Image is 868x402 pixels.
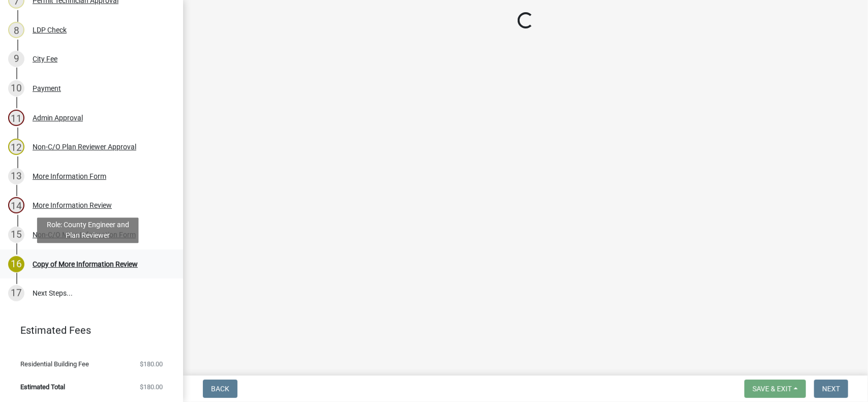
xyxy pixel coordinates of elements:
span: Save & Exit [753,385,792,393]
div: 8 [8,22,24,38]
div: 12 [8,139,24,155]
div: 16 [8,256,24,272]
div: 15 [8,227,24,243]
span: Estimated Total [20,384,65,390]
div: 10 [8,80,24,97]
div: 14 [8,197,24,213]
div: Admin Approval [33,114,83,121]
div: Role: County Engineer and Plan Reviewer [37,218,139,243]
div: Non-C/O More Information Form [33,231,136,238]
button: Back [203,380,237,398]
div: LDP Check [33,26,67,34]
div: More Information Review [33,202,112,209]
div: 9 [8,51,24,67]
div: More Information Form [33,173,106,180]
button: Save & Exit [744,380,806,398]
div: City Fee [33,55,57,63]
span: Residential Building Fee [20,361,89,367]
button: Next [814,380,848,398]
span: $180.00 [140,361,163,367]
div: Payment [33,85,61,92]
div: 11 [8,110,24,126]
span: $180.00 [140,384,163,390]
span: Back [211,385,229,393]
span: Next [822,385,840,393]
div: 17 [8,285,24,301]
div: Non-C/O Plan Reviewer Approval [33,143,136,150]
div: 13 [8,168,24,184]
div: Copy of More Information Review [33,261,138,268]
a: Estimated Fees [8,320,167,341]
